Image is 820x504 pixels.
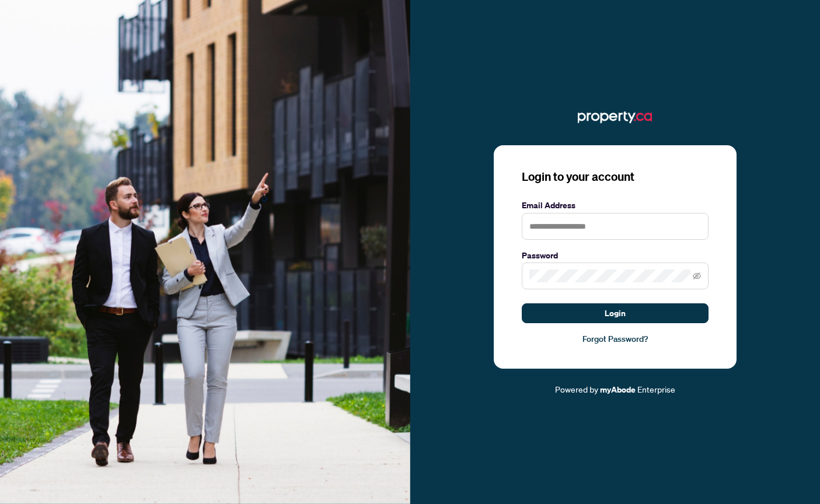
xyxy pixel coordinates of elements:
span: Enterprise [637,384,675,394]
span: Powered by [555,384,598,394]
a: Forgot Password? [522,332,709,345]
label: Password [522,249,709,262]
span: Login [605,304,626,323]
img: ma-logo [578,108,652,127]
span: eye-invisible [693,272,701,280]
h3: Login to your account [522,169,709,185]
label: Email Address [522,199,709,212]
a: myAbode [600,383,636,396]
button: Login [522,303,709,323]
